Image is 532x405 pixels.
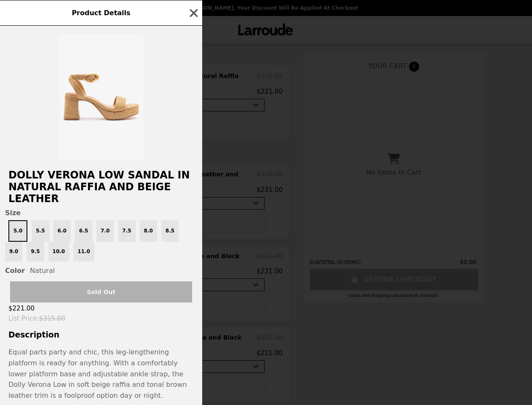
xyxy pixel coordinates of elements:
span: Color [5,267,25,275]
span: $315.00 [39,315,65,322]
div: Natural [5,267,197,275]
span: Size [5,209,197,217]
img: 5.0 / Natural [59,34,143,161]
p: Equal parts party and chic, this leg-lengthening platform is ready for anything. With a comfortab... [8,347,194,401]
span: Product Details [72,9,130,17]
